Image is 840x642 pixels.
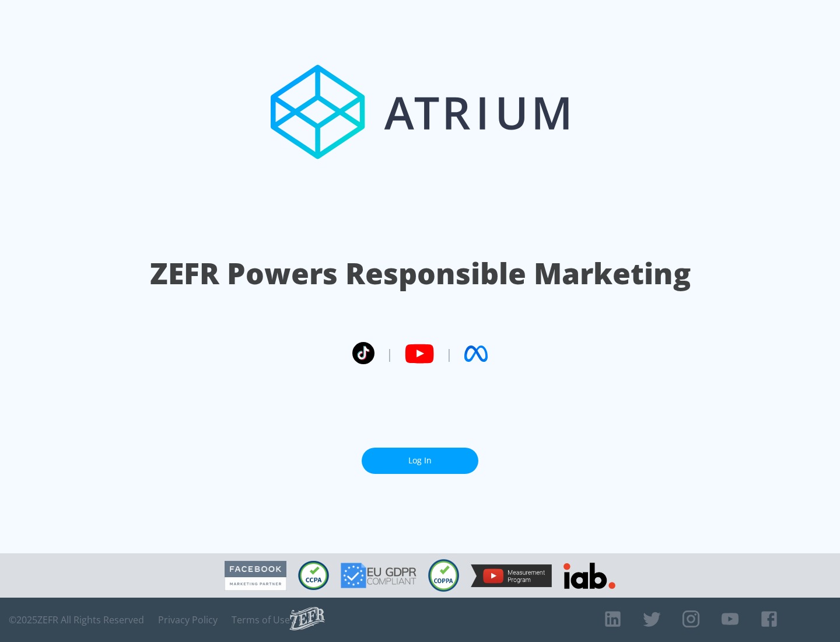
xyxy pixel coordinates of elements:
img: GDPR Compliant [341,563,416,588]
a: Terms of Use [232,614,290,626]
img: COPPA Compliant [428,559,459,592]
a: Privacy Policy [158,614,218,626]
a: Log In [362,448,478,474]
span: | [386,345,393,362]
span: | [446,345,453,362]
img: YouTube Measurement Program [471,564,552,587]
img: Facebook Marketing Partner [225,561,286,591]
img: CCPA Compliant [298,561,329,590]
span: © 2025 ZEFR All Rights Reserved [9,614,144,626]
h1: ZEFR Powers Responsible Marketing [150,253,691,294]
img: IAB [563,563,615,589]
